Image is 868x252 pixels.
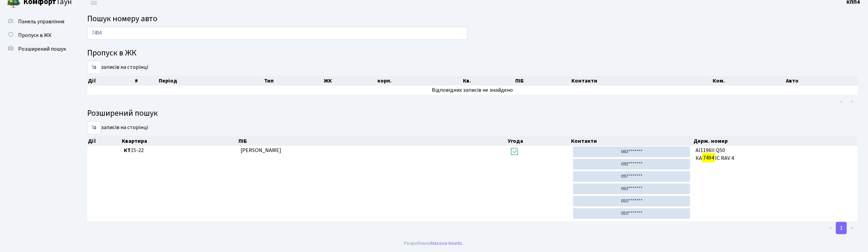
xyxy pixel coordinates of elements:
[836,222,847,234] a: 1
[785,76,858,86] th: Авто
[431,240,463,247] a: Massive Kinetic
[87,109,858,118] h4: Розширений пошук
[18,18,64,25] span: Панель управління
[87,27,467,40] input: Пошук
[377,76,463,86] th: корп.
[87,136,121,146] th: Дії
[87,121,101,134] select: записів на сторінці
[323,76,377,86] th: ЖК
[3,42,72,56] a: Розширений пошук
[462,76,515,86] th: Кв.
[121,136,238,146] th: Квартира
[158,76,264,86] th: Період
[3,28,72,42] a: Пропуск в ЖК
[696,147,855,162] span: АІ1196ІІ Q50 КА ІС RAV 4
[404,240,464,247] div: Розроблено .
[87,13,157,25] span: Пошук номеру авто
[515,76,571,86] th: ПІБ
[507,136,570,146] th: Угода
[571,136,693,146] th: Контакти
[87,76,134,86] th: Дії
[571,76,712,86] th: Контакти
[87,121,148,134] label: записів на сторінці
[87,61,148,74] label: записів на сторінці
[264,76,323,86] th: Тип
[124,147,131,154] b: КТ
[87,61,101,74] select: записів на сторінці
[3,15,72,28] a: Панель управління
[693,136,858,146] th: Держ. номер
[18,45,66,53] span: Розширений пошук
[134,76,158,86] th: #
[124,147,235,154] span: 15-22
[18,32,52,39] span: Пропуск в ЖК
[712,76,786,86] th: Ком.
[238,136,507,146] th: ПІБ
[241,147,281,154] span: [PERSON_NAME]
[702,153,715,163] mark: 7494
[87,48,858,58] h4: Пропуск в ЖК
[87,86,858,95] td: Відповідних записів не знайдено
